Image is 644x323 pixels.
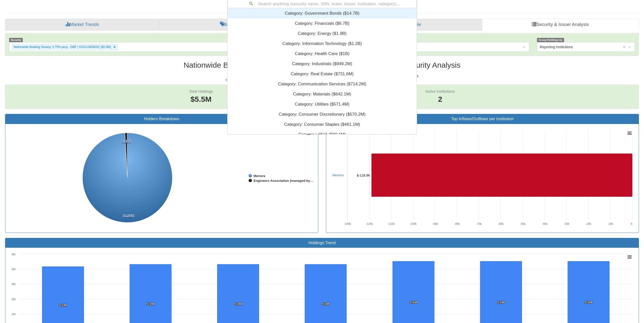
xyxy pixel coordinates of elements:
[159,19,322,31] a: Sector Breakdown
[388,222,395,225] text: -110k
[122,139,131,143] tspan: 0.93%
[234,302,242,306] tspan: 5.3M
[330,117,635,121] h3: Top Inflows/Outflows per Institution
[432,222,438,225] text: -90k
[12,44,112,50] div: Nationwide Building Society, 5.75% perp., GBP | XS2113658202 ($5.5M)
[357,173,370,177] tspan: $-118.9K
[9,38,23,42] span: Security
[366,222,373,225] text: -120k
[333,173,344,177] a: Menora
[227,79,417,89] div: Category: ‎Communication Services ‎($714.2M)‏
[123,214,134,218] tspan: 99.07%
[498,222,504,225] text: -60k
[189,89,213,93] span: Total Holdings
[537,38,564,42] span: Group Holdings by
[227,99,417,109] div: Category: ‎Utilities ‎($571.4M)‏
[227,39,417,49] div: Category: ‎Information Technology ‎($1.2B)‏
[227,109,417,119] div: Category: ‎Consumer Discretionary ‎($570.2M)‏
[9,117,314,121] h3: Holders Breakdown
[5,19,159,31] a: Market Trends
[322,302,329,306] tspan: 5.3M
[520,222,526,225] text: -50k
[12,268,15,271] text: 5M
[564,222,569,225] text: -30k
[410,301,417,304] tspan: 5.5M
[12,253,15,256] text: 6M
[12,298,15,301] text: 3M
[227,130,417,140] div: Category: ‎#N/A ‎($80.1M)‏
[9,241,635,245] h3: Holdings Trend
[540,44,573,49] div: Reporting Institutions
[254,179,313,183] tspan: Engineers Association (managed by…
[482,19,639,31] a: Security & Issuer Analysis
[191,95,212,103] span: $5.5M
[227,49,417,59] div: Category: ‎Health Care ‎($1B)‏
[586,222,591,225] text: -20k
[542,222,547,225] text: -40k
[12,283,15,286] text: 4M
[227,29,417,39] div: Category: ‎Energy ‎($1.9B)‏
[476,222,482,225] text: -70k
[425,89,455,93] span: Active Institutions
[227,8,417,18] div: Category: ‎Government Bonds ‎($14.7B)‏
[224,74,271,82] h5: Issuer :
[227,89,417,99] div: Category: ‎Materials ‎($642.1M)‏
[227,69,417,79] div: Category: ‎Real Estate ‎($731.6M)‏
[227,119,417,130] div: Category: ‎Consumer Staples ‎($461.1M)‏
[497,301,505,304] tspan: 5.5M
[59,303,67,307] tspan: 5.2M
[454,222,460,225] text: -80k
[5,61,639,69] h2: Nationwide Building Society, 5.75% perp., GBP | XS2113658202 - Security Analysis
[344,222,351,225] text: -130k
[227,18,417,29] div: Category: ‎Financials ‎($6.7B)‏
[147,302,154,306] tspan: 5.3M
[12,313,15,316] text: 2M
[608,222,613,225] text: -10k
[631,222,632,225] text: 0
[410,222,417,225] text: -100k
[254,174,265,178] tspan: Menora
[225,78,269,82] button: Nationwide Building Society
[425,94,455,105] span: 2
[227,8,417,160] div: grid
[227,59,417,69] div: Category: ‎Industrials ‎($949.2M)‏
[585,301,592,304] tspan: 5.5M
